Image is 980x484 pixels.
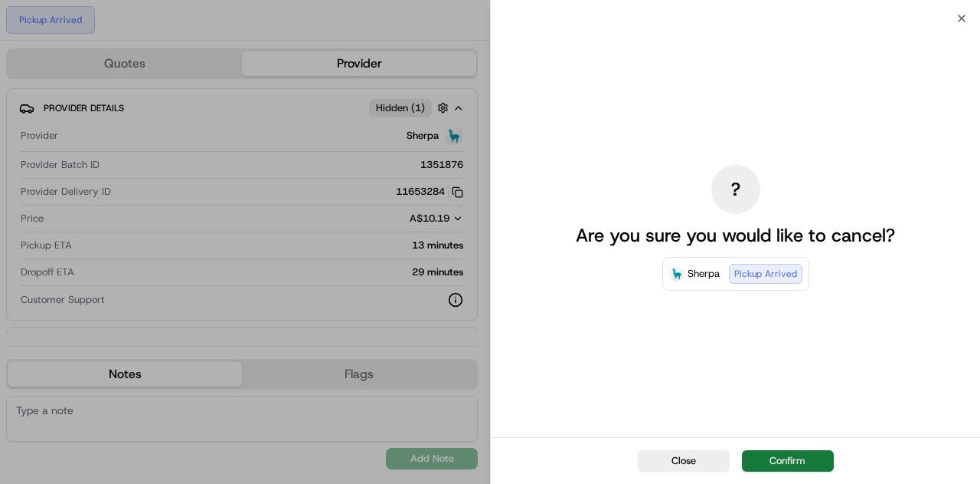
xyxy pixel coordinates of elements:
span: Sherpa [688,266,720,282]
p: Are you sure you would like to cancel? [576,223,895,248]
img: Sherpa [669,266,684,282]
div: ? [711,165,760,214]
button: Close [638,450,730,472]
button: Confirm [742,450,834,472]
